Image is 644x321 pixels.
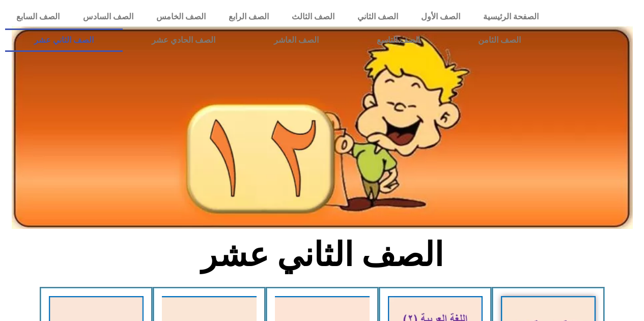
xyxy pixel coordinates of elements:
[71,5,145,28] a: الصف السادس
[245,28,348,52] a: الصف العاشر
[217,5,280,28] a: الصف الرابع
[5,5,71,28] a: الصف السابع
[123,28,244,52] a: الصف الحادي عشر
[280,5,346,28] a: الصف الثالث
[449,28,550,52] a: الصف الثامن
[471,5,550,28] a: الصفحة الرئيسية
[154,235,490,275] h2: الصف الثاني عشر
[348,28,449,52] a: الصف التاسع
[346,5,409,28] a: الصف الثاني
[145,5,217,28] a: الصف الخامس
[5,28,123,52] a: الصف الثاني عشر
[409,5,471,28] a: الصف الأول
